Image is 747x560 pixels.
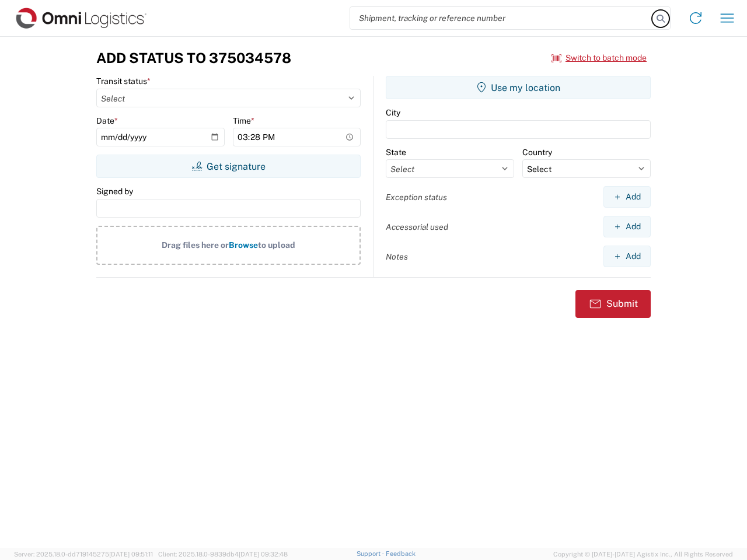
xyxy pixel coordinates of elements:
[386,147,406,157] label: State
[158,551,288,558] span: Client: 2025.18.0-9839db4
[575,290,651,318] button: Submit
[603,246,651,267] button: Add
[603,186,651,208] button: Add
[96,155,361,178] button: Get signature
[522,147,552,157] label: Country
[603,216,651,237] button: Add
[229,240,258,250] span: Browse
[551,48,647,68] button: Switch to batch mode
[386,251,408,262] label: Notes
[350,7,652,29] input: Shipment, tracking or reference number
[14,551,153,558] span: Server: 2025.18.0-dd719145275
[258,240,295,250] span: to upload
[553,549,733,559] span: Copyright © [DATE]-[DATE] Agistix Inc., All Rights Reserved
[96,116,118,126] label: Date
[386,222,448,232] label: Accessorial used
[96,76,151,86] label: Transit status
[386,550,416,557] a: Feedback
[239,551,288,558] span: [DATE] 09:32:48
[96,50,291,66] h3: Add Status to 375034578
[386,76,651,99] button: Use my location
[162,240,229,250] span: Drag files here or
[386,107,400,118] label: City
[386,192,447,202] label: Exception status
[233,116,254,126] label: Time
[96,186,133,197] label: Signed by
[357,550,386,557] a: Support
[109,551,153,558] span: [DATE] 09:51:11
